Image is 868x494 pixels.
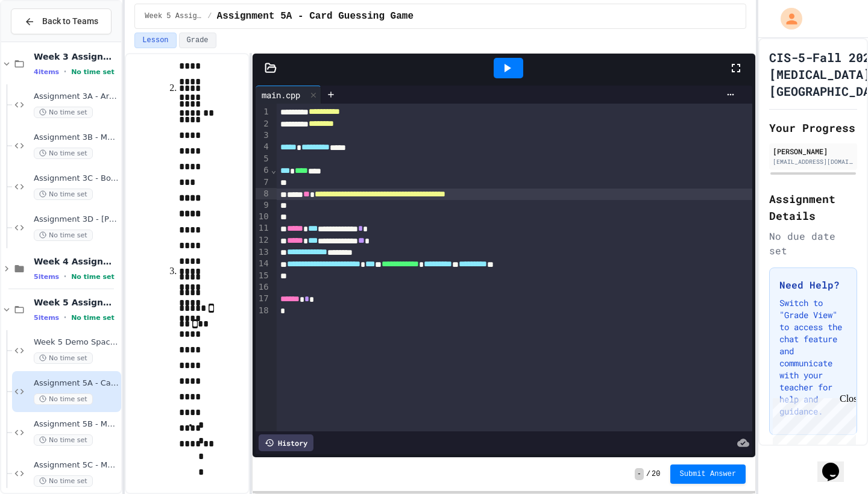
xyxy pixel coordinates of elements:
span: Week 5 Assignments [145,11,203,21]
iframe: chat widget [817,446,856,482]
div: 11 [256,222,271,234]
span: 20 [652,469,660,479]
div: 16 [256,281,271,293]
div: 18 [256,305,271,316]
span: • [64,67,66,77]
div: 2 [256,118,271,130]
span: No time set [34,148,93,159]
iframe: chat widget [768,393,856,445]
p: Switch to "Grade View" to access the chat feature and communicate with your teacher for help and ... [779,297,847,417]
div: 12 [256,234,271,246]
div: 7 [256,177,271,188]
button: Lesson [134,33,176,48]
div: [EMAIL_ADDRESS][DOMAIN_NAME] [773,157,854,166]
div: 4 [256,141,271,153]
div: My Account [768,5,805,33]
span: • [64,272,66,281]
button: Submit Answer [670,464,746,484]
span: No time set [34,352,93,364]
span: No time set [71,314,115,322]
span: / [646,469,650,479]
span: No time set [34,230,93,241]
button: Grade [179,33,216,48]
span: Assignment 5B - Math Tutor With Loops and Switch [34,419,119,430]
div: [PERSON_NAME] [773,146,854,157]
span: Assignment 5A - Card Guessing Game [217,9,414,23]
span: No time set [34,107,93,118]
div: 9 [256,199,271,211]
span: Assignment 3B - Math Tutor Program [34,133,119,143]
span: • [64,313,66,322]
div: 14 [256,258,271,270]
h2: Your Progress [769,119,857,136]
span: Week 4 Assignments [34,256,119,267]
span: Back to Teams [42,15,98,28]
span: - [635,468,644,480]
span: Assignment 3A - Area of a Cookie [34,92,119,102]
span: No time set [71,68,115,76]
span: 5 items [34,314,59,322]
div: No due date set [769,229,857,258]
span: 5 items [34,273,59,281]
span: Assignment 5C - Multiplication Table for Jedi Academy [34,460,119,471]
span: No time set [34,475,93,487]
span: Week 3 Assignments [34,51,119,62]
h2: Assignment Details [769,190,857,224]
div: main.cpp [256,89,306,101]
span: No time set [34,189,93,200]
span: 4 items [34,68,59,76]
span: No time set [34,393,93,405]
span: No time set [71,273,115,281]
span: No time set [34,434,93,446]
div: Chat with us now!Close [5,5,83,77]
span: Week 5 Assignments [34,297,119,308]
div: History [259,434,313,451]
span: Week 5 Demo Space - Sandbox [34,337,119,348]
div: 10 [256,211,271,222]
div: 1 [256,106,271,118]
span: Assignment 3C - Box Office [34,174,119,184]
div: 8 [256,188,271,200]
button: Back to Teams [11,8,112,34]
div: 5 [256,153,271,164]
div: 6 [256,164,271,177]
div: 15 [256,270,271,281]
div: 3 [256,130,271,141]
span: / [207,11,212,21]
h3: Need Help? [779,278,847,292]
div: 13 [256,246,271,258]
div: 17 [256,293,271,305]
span: Submit Answer [680,469,737,479]
span: Assignment 5A - Card Guessing Game [34,378,119,389]
span: Assignment 3D - [PERSON_NAME]'s Pizza Palace and Simulated Dice [34,214,119,225]
span: Fold line [271,165,277,175]
div: main.cpp [256,86,321,104]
